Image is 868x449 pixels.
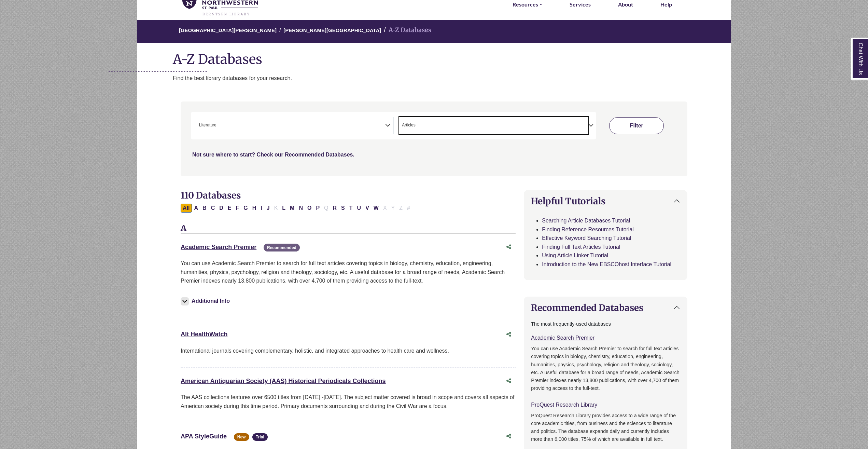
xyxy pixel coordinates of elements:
[314,204,322,213] button: Filter Results P
[531,402,597,408] a: ProQuest Research Library
[524,297,687,318] button: Recommended Databases
[192,152,354,158] a: Not sure where to start? Check our Recommended Databases.
[280,204,288,213] button: Filter Results L
[399,122,415,128] li: Articles
[502,430,516,443] button: Share this database
[234,433,249,441] span: New
[200,204,209,213] button: Filter Results B
[258,204,264,213] button: Filter Results I
[524,190,687,212] button: Helpful Tutorials
[181,296,232,306] button: Additional Info
[181,378,386,384] a: American Antiquarian Society (AAS) Historical Periodicals Collections
[297,204,305,213] button: Filter Results N
[181,223,516,234] h3: A
[217,204,225,213] button: Filter Results D
[181,205,413,210] div: Alpha-list to filter by first letter of database name
[181,244,256,250] a: Academic Search Premier
[181,101,687,176] nav: Search filters
[347,204,355,213] button: Filter Results T
[531,335,594,341] a: Academic Search Premier
[234,204,241,213] button: Filter Results F
[265,204,272,213] button: Filter Results J
[502,328,516,341] button: Share this database
[531,412,680,443] p: ProQuest Research Library provides access to a wide range of the core academic titles, from busin...
[339,204,347,213] button: Filter Results S
[502,375,516,387] button: Share this database
[542,235,631,241] a: Effective Keyword Searching Tutorial
[250,204,258,213] button: Filter Results H
[218,123,221,129] textarea: Search
[305,204,313,213] button: Filter Results O
[179,26,277,33] a: [GEOGRAPHIC_DATA][PERSON_NAME]
[402,122,415,128] span: Articles
[192,204,200,213] button: Filter Results A
[181,259,516,285] p: You can use Academic Search Premier to search for full text articles covering topics in biology, ...
[181,346,516,355] p: International journals covering complementary, holistic, and integrated approaches to health care...
[137,19,731,43] nav: breadcrumb
[226,204,234,213] button: Filter Results E
[241,204,250,213] button: Filter Results G
[531,320,680,328] p: The most frequently-used databases
[288,204,296,213] button: Filter Results M
[181,433,227,440] a: APA StyleGuide
[264,244,300,251] span: Recommended
[542,218,630,223] a: Searching Article Databases Tutorial
[196,122,216,128] li: Literature
[209,204,217,213] button: Filter Results C
[372,204,381,213] button: Filter Results W
[283,26,381,33] a: [PERSON_NAME][GEOGRAPHIC_DATA]
[363,204,371,213] button: Filter Results V
[173,74,731,83] p: Find the best library databases for your research.
[355,204,363,213] button: Filter Results U
[542,253,608,258] a: Using Article Linker Tutorial
[609,117,664,134] button: Submit for Search Results
[252,433,268,441] span: Trial
[542,261,671,267] a: Introduction to the New EBSCOhost Interface Tutorial
[137,46,731,67] h1: A-Z Databases
[502,241,516,254] button: Share this database
[181,393,516,410] p: The AAS collections features over 6500 titles from [DATE] -[DATE]. The subject matter covered is ...
[181,190,241,201] span: 110 Databases
[531,345,680,392] p: You can use Academic Search Premier to search for full text articles covering topics in biology, ...
[181,204,192,213] button: All
[417,123,420,129] textarea: Search
[542,227,634,232] a: Finding Reference Resources Tutorial
[381,25,431,35] li: A-Z Databases
[331,204,339,213] button: Filter Results R
[181,331,227,338] a: Alt HealthWatch
[542,244,620,250] a: Finding Full Text Articles Tutorial
[199,122,216,128] span: Literature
